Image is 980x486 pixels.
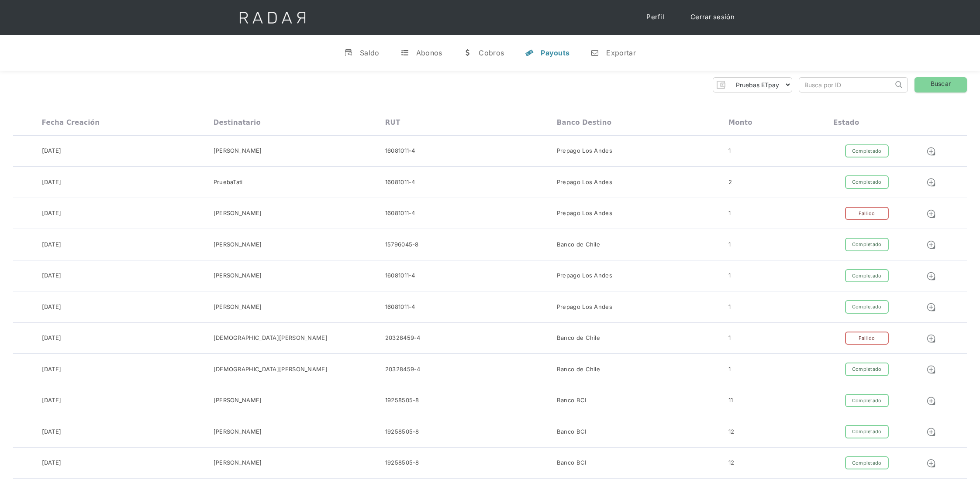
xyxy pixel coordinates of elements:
div: Destinatario [214,119,261,127]
div: 16081011-4 [385,303,415,311]
div: [DATE] [42,428,62,436]
div: Banco de Chile [557,365,600,374]
div: Cobros [479,48,504,57]
div: Prepago Los Andes [557,303,612,311]
div: 16081011-4 [385,209,415,218]
div: y [525,48,534,57]
div: 19258505-8 [385,396,419,405]
div: 1 [728,240,731,249]
div: Completado [845,175,889,189]
img: Detalle [926,334,936,343]
div: 20328459-4 [385,365,421,374]
div: [PERSON_NAME] [214,271,262,280]
div: [DATE] [42,365,62,374]
div: 2 [728,178,732,187]
div: 19258505-8 [385,459,419,467]
div: Abonos [416,48,442,57]
div: [DATE] [42,178,62,187]
div: Completado [845,456,889,470]
img: Detalle [926,271,936,281]
div: RUT [385,119,400,127]
div: [PERSON_NAME] [214,209,262,218]
img: Detalle [926,396,936,406]
div: PruebaTati [214,178,243,187]
div: Fallido [845,207,889,220]
div: Completado [845,144,889,158]
form: Form [713,77,792,92]
div: Completado [845,238,889,251]
div: [PERSON_NAME] [214,147,262,155]
div: Prepago Los Andes [557,147,612,155]
div: Completado [845,394,889,407]
div: n [590,48,599,57]
div: [DATE] [42,147,62,155]
div: 15796045-8 [385,240,419,249]
div: Banco BCI [557,396,587,405]
div: [DEMOGRAPHIC_DATA][PERSON_NAME] [214,365,328,374]
div: Fecha creación [42,119,100,127]
div: 16081011-4 [385,178,415,187]
img: Detalle [926,178,936,187]
div: v [344,48,353,57]
div: Banco de Chile [557,240,600,249]
img: Detalle [926,302,936,312]
div: 16081011-4 [385,147,415,155]
div: [PERSON_NAME] [214,396,262,405]
div: Banco BCI [557,428,587,436]
img: Detalle [926,240,936,250]
div: 1 [728,365,731,374]
div: 1 [728,209,731,218]
div: 11 [728,396,733,405]
div: Completado [845,425,889,438]
div: 16081011-4 [385,271,415,280]
div: Payouts [541,48,569,57]
div: [DATE] [42,209,62,218]
img: Detalle [926,147,936,156]
img: Detalle [926,365,936,374]
div: Prepago Los Andes [557,178,612,187]
a: Cerrar sesión [682,9,743,26]
div: [PERSON_NAME] [214,428,262,436]
div: 1 [728,147,731,155]
div: w [463,48,472,57]
div: [DATE] [42,334,62,342]
div: [DATE] [42,303,62,311]
div: 20328459-4 [385,334,421,342]
div: [DATE] [42,396,62,405]
div: Monto [728,119,752,127]
img: Detalle [926,459,936,468]
div: 19258505-8 [385,428,419,436]
div: 12 [728,459,735,467]
div: Fallido [845,332,889,345]
div: Completado [845,300,889,314]
div: Banco BCI [557,459,587,467]
div: t [400,48,409,57]
img: Detalle [926,427,936,437]
div: Exportar [606,48,635,57]
div: 12 [728,428,735,436]
img: Detalle [926,209,936,219]
div: Prepago Los Andes [557,209,612,218]
div: Estado [833,119,859,127]
a: Buscar [914,77,967,92]
div: [PERSON_NAME] [214,240,262,249]
div: Banco de Chile [557,334,600,342]
div: 1 [728,271,731,280]
div: [DATE] [42,459,62,467]
div: [PERSON_NAME] [214,459,262,467]
input: Busca por ID [799,78,893,92]
div: [DATE] [42,240,62,249]
div: [DEMOGRAPHIC_DATA][PERSON_NAME] [214,334,328,342]
div: Completado [845,269,889,283]
div: Banco destino [557,119,611,127]
a: Perfil [638,9,673,26]
div: [PERSON_NAME] [214,303,262,311]
div: 1 [728,303,731,311]
div: 1 [728,334,731,342]
div: Completado [845,363,889,376]
div: [DATE] [42,271,62,280]
div: Prepago Los Andes [557,271,612,280]
div: Saldo [360,48,380,57]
